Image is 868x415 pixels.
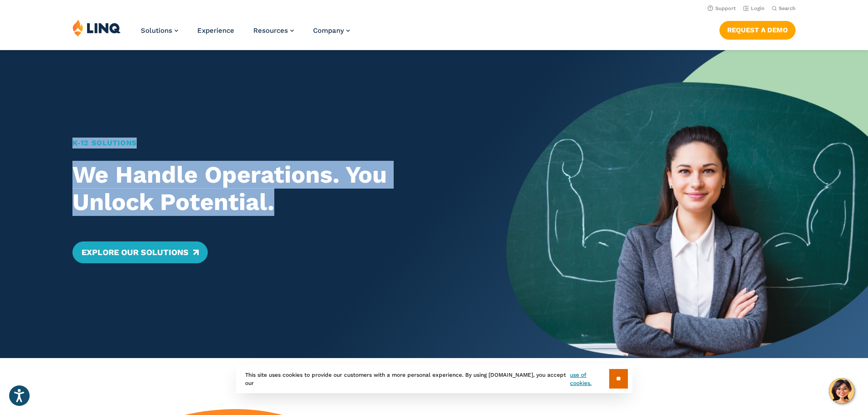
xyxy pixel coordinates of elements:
nav: Primary Navigation [141,19,350,49]
a: Login [743,5,765,11]
button: Open Search Bar [772,5,796,12]
h1: K‑12 Solutions [72,138,471,149]
h2: We Handle Operations. You Unlock Potential. [72,161,471,216]
div: This site uses cookies to provide our customers with a more personal experience. By using [DOMAIN... [236,364,632,393]
span: Resources [253,26,288,35]
span: Search [779,5,796,11]
a: Request a Demo [719,21,796,39]
a: Company [313,26,350,35]
img: LINQ | K‑12 Software [72,19,121,36]
img: Home Banner [506,50,868,358]
nav: Button Navigation [719,19,796,39]
span: Company [313,26,344,35]
span: Solutions [141,26,172,35]
a: use of cookies. [570,371,609,387]
a: Experience [197,26,234,35]
button: Hello, have a question? Let’s chat. [829,378,854,404]
a: Support [708,5,736,11]
a: Solutions [141,26,178,35]
a: Resources [253,26,294,35]
a: Explore Our Solutions [72,241,208,263]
